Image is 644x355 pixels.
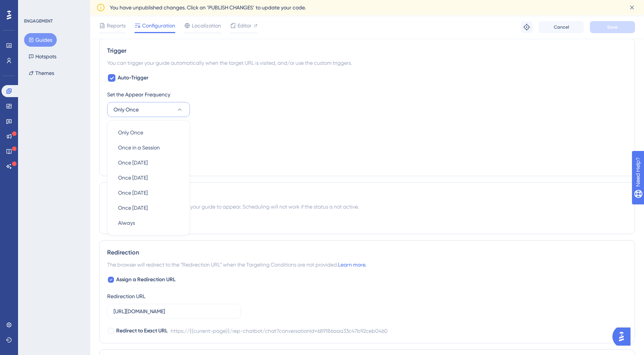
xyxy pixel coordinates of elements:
button: Cancel [539,21,584,33]
span: Editor [238,21,252,30]
span: Assign a Redirection URL [116,275,176,284]
button: Once [DATE] [112,200,185,215]
span: Once [DATE] [118,203,148,212]
button: Once [DATE] [112,170,185,185]
button: Once in a Session [112,140,185,155]
a: Learn more. [338,262,366,268]
div: Redirection URL [107,292,145,301]
span: Need Help? [18,2,47,11]
div: You can trigger your guide automatically when the target URL is visited, and/or use the custom tr... [107,58,627,67]
div: ENGAGEMENT [24,18,53,24]
div: Redirection [107,248,627,257]
span: Only Once [114,105,139,114]
span: Always [118,218,135,227]
span: Once [DATE] [118,173,148,182]
button: Always [112,215,185,230]
span: You have unpublished changes. Click on ‘PUBLISH CHANGES’ to update your code. [110,3,306,12]
div: You can schedule a time period for your guide to appear. Scheduling will not work if the status i... [107,202,627,211]
div: Trigger [107,46,627,55]
span: Reports [107,21,126,30]
button: Save [590,21,635,33]
span: Once [DATE] [118,158,148,167]
iframe: UserGuiding AI Assistant Launcher [612,325,635,348]
button: Once [DATE] [112,155,185,170]
div: Scheduling [107,190,627,199]
button: Only Once [107,102,190,117]
span: Once in a Session [118,143,160,152]
button: Hotspots [24,50,61,63]
div: Set the Appear Frequency [107,90,627,99]
span: Auto-Trigger [118,73,148,82]
span: Redirect to Exact URL [116,326,168,335]
span: The browser will redirect to the “Redirection URL” when the Targeting Conditions are not provided. [107,260,366,269]
span: Configuration [142,21,175,30]
span: Once [DATE] [118,188,148,197]
span: Only Once [118,128,143,137]
span: Save [607,24,618,30]
input: https://www.example.com/ [114,307,235,315]
div: https://{{current-page}}/rep-chatbot/chat?conversationId=689186aaa33c47b92ceb0460 [171,326,388,335]
button: Themes [24,66,59,80]
button: Guides [24,33,57,47]
button: Once [DATE] [112,185,185,200]
button: Only Once [112,125,185,140]
span: Localization [192,21,221,30]
span: Cancel [554,24,569,30]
